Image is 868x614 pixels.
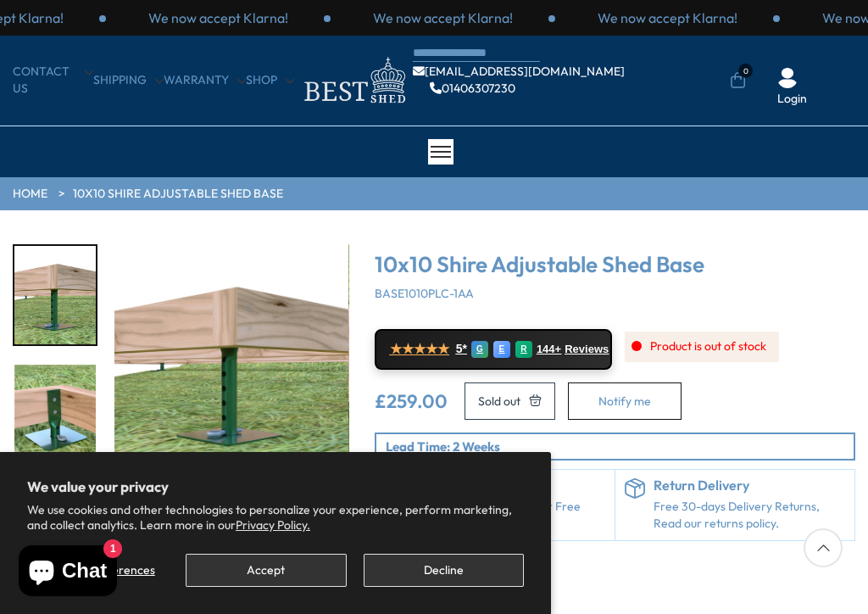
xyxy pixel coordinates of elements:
[13,64,93,97] a: CONTACT US
[738,64,753,78] span: 0
[375,329,612,370] a: ★★★★★ 5* G E R 144+ Reviews
[13,244,97,346] div: 1 / 5
[537,343,561,356] span: 144+
[413,65,625,77] a: [EMAIL_ADDRESS][DOMAIN_NAME]
[114,244,348,478] img: 10x10 Shire Adjustable Shed Base
[568,382,682,420] button: Notify me
[13,186,47,203] a: HOME
[348,244,582,478] img: 10x10 Shire Adjustable Shed Base
[13,363,97,465] div: 2 / 5
[348,244,582,583] div: 2 / 5
[246,72,294,89] a: Shop
[14,365,96,463] img: Adjustbaseheightlow_2ec8a162-e60b-4cd7-94f9-ace2c889b2b1_200x200.jpg
[164,72,246,89] a: Warranty
[565,343,609,356] span: Reviews
[430,82,515,94] a: 01406307230
[777,91,807,108] a: Login
[27,479,524,494] h2: We value your privacy
[625,332,779,362] div: Product is out of stock
[373,8,513,27] p: We now accept Klarna!
[654,478,846,494] h6: Return Delivery
[73,186,283,203] a: 10x10 Shire Adjustable Shed Base
[493,341,510,358] div: E
[14,246,96,344] img: adjustbaseheighthigh_4ade4dbc-cadb-4cd5-9e55-9a095da95859_200x200.jpg
[148,8,288,27] p: We now accept Klarna!
[598,8,737,27] p: We now accept Klarna!
[364,554,524,587] button: Decline
[93,72,164,89] a: Shipping
[106,8,331,27] div: 2 / 3
[375,253,855,277] h3: 10x10 Shire Adjustable Shed Base
[654,499,846,532] p: Free 30-days Delivery Returns, Read our returns policy.
[375,392,448,410] ins: £259.00
[27,502,524,533] p: We use cookies and other technologies to personalize your experience, perform marketing, and coll...
[555,8,780,27] div: 1 / 3
[471,341,488,358] div: G
[14,545,122,600] inbox-online-store-chat: Shopify online store chat
[186,554,346,587] button: Accept
[730,72,746,89] a: 0
[236,517,310,533] a: Privacy Policy.
[294,53,413,108] img: logo
[515,341,532,358] div: R
[375,286,474,301] span: BASE1010PLC-1AA
[331,8,555,27] div: 3 / 3
[386,438,854,455] p: Lead Time: 2 Weeks
[465,382,555,420] button: Add to Cart
[114,244,348,583] div: 1 / 5
[777,68,798,88] img: User Icon
[390,341,449,357] span: ★★★★★
[478,395,520,407] span: Sold out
